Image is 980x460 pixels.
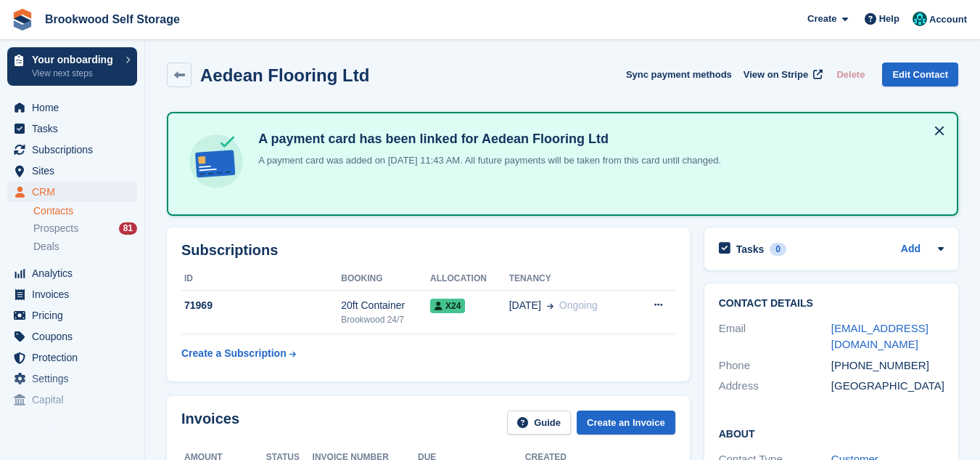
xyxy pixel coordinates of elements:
[186,131,247,192] img: card-linked-ebf98d0992dc2aeb22e95c0e3c79077019eb2392cfd83c6a337811c24bc77127.svg
[831,378,944,395] div: [GEOGRAPHIC_DATA]
[200,65,369,85] h2: Aedean Flooring Ltd
[32,326,119,347] span: Coupons
[32,55,118,65] p: Your onboarding
[7,368,137,389] a: menu
[831,62,870,86] button: Delete
[32,140,119,160] span: Subscriptions
[7,182,137,202] a: menu
[719,320,831,353] div: Email
[181,242,675,259] h2: Subscriptions
[744,68,808,82] span: View on Stripe
[7,263,137,283] a: menu
[770,243,786,256] div: 0
[32,284,119,304] span: Invoices
[507,411,571,435] a: Guide
[181,298,341,313] div: 71969
[7,390,137,410] a: menu
[430,299,465,313] span: X24
[32,390,119,410] span: Capital
[7,161,137,181] a: menu
[32,118,119,139] span: Tasks
[807,12,836,26] span: Create
[32,97,119,118] span: Home
[181,411,239,435] h2: Invoices
[719,298,944,310] h2: Contact Details
[719,378,831,395] div: Address
[913,12,927,26] img: Holly/Tom/Duncan
[738,62,825,86] a: View on Stripe
[32,161,119,181] span: Sites
[7,326,137,347] a: menu
[341,298,430,313] div: 20ft Container
[119,222,137,235] div: 81
[32,305,119,326] span: Pricing
[7,97,137,118] a: menu
[929,12,967,27] span: Account
[39,7,186,31] a: Brookwood Self Storage
[252,153,721,168] p: A payment card was added on [DATE] 11:43 AM. All future payments will be taken from this card unt...
[181,267,341,291] th: ID
[879,12,899,26] span: Help
[341,313,430,326] div: Brookwood 24/7
[7,118,137,139] a: menu
[252,131,721,148] h4: A payment card has been linked for Aedean Flooring Ltd
[626,62,732,86] button: Sync payment methods
[831,358,944,374] div: [PHONE_NUMBER]
[7,47,137,86] a: Your onboarding View next steps
[33,221,137,236] a: Prospects 81
[901,241,921,258] a: Add
[719,358,831,374] div: Phone
[577,411,675,435] a: Create an Invoice
[7,305,137,326] a: menu
[736,243,765,256] h2: Tasks
[7,284,137,304] a: menu
[33,222,78,235] span: Prospects
[831,322,928,351] a: [EMAIL_ADDRESS][DOMAIN_NAME]
[32,263,119,283] span: Analytics
[33,204,137,218] a: Contacts
[509,267,633,291] th: Tenancy
[12,9,33,31] img: stora-icon-8386f47178a22dfd0bd8f6a31ec36ba5ce8667c1dd55bd0f319d3a0aa187defe.svg
[719,426,944,440] h2: About
[33,239,137,254] a: Deals
[509,298,541,313] span: [DATE]
[341,267,430,291] th: Booking
[7,140,137,160] a: menu
[430,267,509,291] th: Allocation
[7,347,137,368] a: menu
[181,346,287,361] div: Create a Subscription
[559,299,598,311] span: Ongoing
[32,368,119,389] span: Settings
[13,422,144,437] span: Storefront
[181,340,296,367] a: Create a Subscription
[32,182,119,202] span: CRM
[882,62,958,86] a: Edit Contact
[32,67,118,80] p: View next steps
[32,347,119,368] span: Protection
[33,240,59,254] span: Deals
